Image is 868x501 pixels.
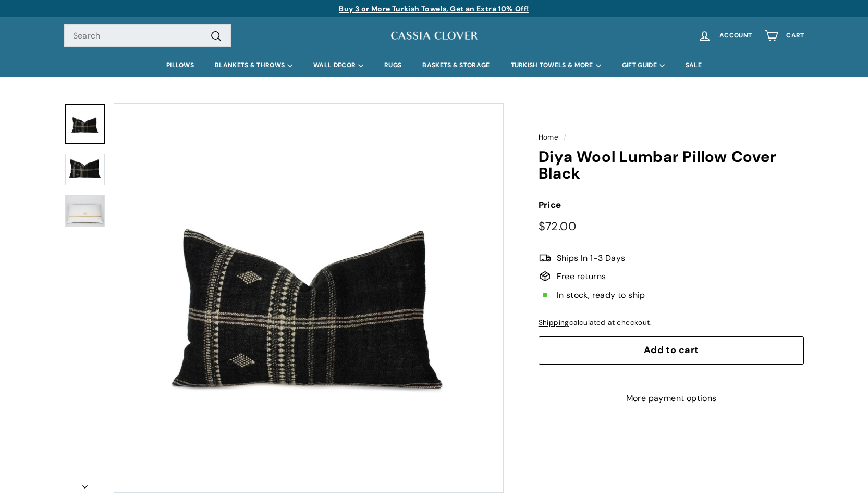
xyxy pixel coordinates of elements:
summary: BLANKETS & THROWS [204,54,303,77]
a: Buy 3 or More Turkish Towels, Get an Extra 10% Off! [339,4,529,14]
a: Diya Wool Lumbar Pillow Cover Black [65,104,105,144]
button: Next [64,474,106,493]
a: Shipping [539,318,569,327]
a: More payment options [539,392,804,405]
a: PILLOWS [156,54,204,77]
summary: TURKISH TOWELS & MORE [500,54,612,77]
button: Add to cart [539,336,804,365]
a: Account [691,20,758,51]
div: Primary [43,54,825,77]
a: SALE [675,54,712,77]
span: $72.00 [539,219,576,234]
span: Add to cart [644,344,699,356]
nav: breadcrumbs [539,132,804,143]
span: Account [719,32,752,39]
summary: GIFT GUIDE [612,54,675,77]
span: In stock, ready to ship [557,289,645,302]
a: Cart [758,20,810,51]
img: Diya Wool Lumbar Pillow Cover Black [65,195,105,227]
span: Free returns [557,270,606,283]
h1: Diya Wool Lumbar Pillow Cover Black [539,148,804,182]
a: Home [539,133,559,142]
label: Price [539,198,804,212]
span: Cart [786,32,804,39]
input: Search [64,24,231,47]
span: Ships In 1-3 Days [557,252,626,265]
summary: WALL DECOR [303,54,374,77]
span: / [561,133,569,142]
a: RUGS [374,54,412,77]
img: Diya Wool Lumbar Pillow Cover Black [65,154,105,185]
div: calculated at checkout. [539,317,804,329]
a: BASKETS & STORAGE [412,54,500,77]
